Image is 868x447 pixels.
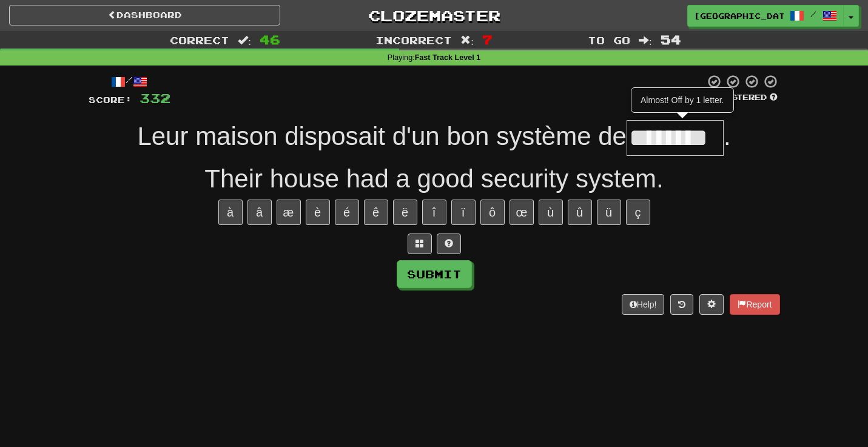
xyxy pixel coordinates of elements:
[730,294,779,315] button: Report
[422,200,446,225] button: î
[218,200,243,225] button: à
[260,32,280,47] span: 46
[705,92,780,103] div: Mastered
[626,200,650,225] button: ç
[9,5,280,25] a: Dashboard
[641,95,724,105] span: Almost! Off by 1 letter.
[670,294,693,315] button: Round history (alt+y)
[588,34,630,46] span: To go
[277,200,301,225] button: æ
[89,74,170,89] div: /
[460,35,474,45] span: :
[639,35,652,45] span: :
[568,200,592,225] button: û
[810,10,816,18] span: /
[510,200,534,225] button: œ
[661,32,681,47] span: 54
[89,161,780,197] div: Their house had a good security system.
[480,200,505,225] button: ô
[397,260,472,288] button: Submit
[415,53,481,62] strong: Fast Track Level 1
[539,200,563,225] button: ù
[375,34,452,46] span: Incorrect
[170,34,229,46] span: Correct
[238,35,251,45] span: :
[393,200,417,225] button: ë
[298,5,570,26] a: Clozemaster
[597,200,621,225] button: ü
[622,294,665,315] button: Help!
[451,200,476,225] button: ï
[306,200,330,225] button: è
[364,200,388,225] button: ê
[335,200,359,225] button: é
[482,32,493,47] span: 7
[724,122,731,150] span: .
[140,90,170,106] span: 332
[694,10,784,21] span: [GEOGRAPHIC_DATA]
[437,234,461,254] button: Single letter hint - you only get 1 per sentence and score half the points! alt+h
[89,95,132,105] span: Score:
[408,234,432,254] button: Switch sentence to multiple choice alt+p
[247,200,272,225] button: â
[137,122,627,150] span: Leur maison disposait d'un bon système de
[687,5,844,27] a: [GEOGRAPHIC_DATA] /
